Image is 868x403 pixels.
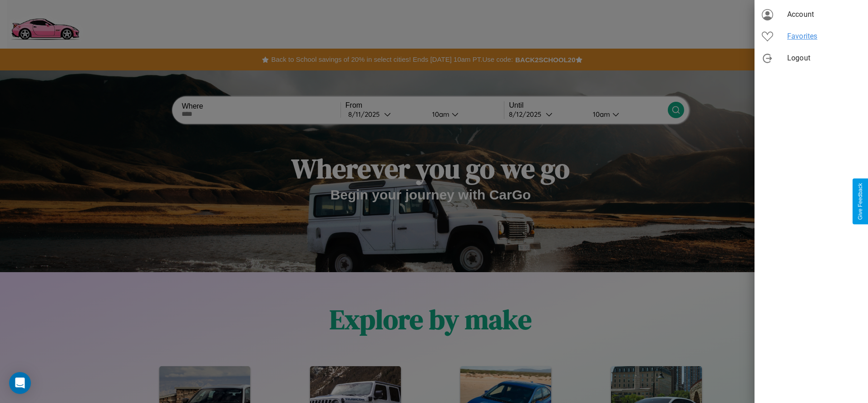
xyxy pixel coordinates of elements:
[755,47,868,69] div: Logout
[787,31,861,42] span: Favorites
[755,4,868,25] div: Account
[787,9,861,20] span: Account
[787,53,861,64] span: Logout
[857,183,863,220] div: Give Feedback
[755,25,868,47] div: Favorites
[9,372,31,394] div: Open Intercom Messenger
